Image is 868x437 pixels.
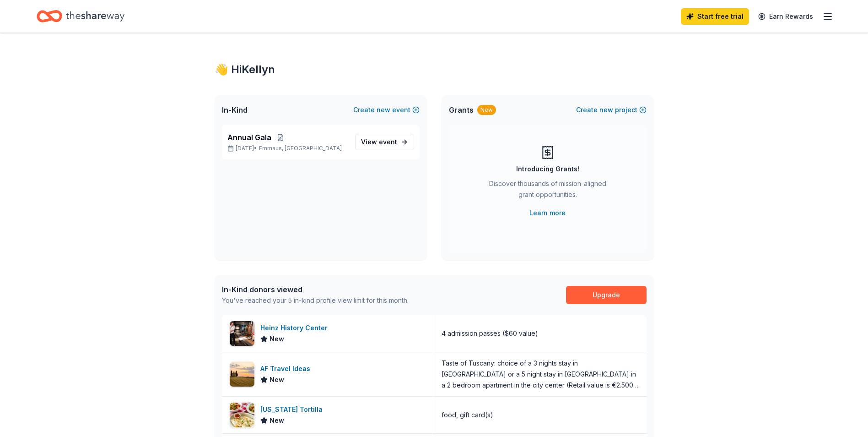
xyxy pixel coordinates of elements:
[516,164,579,175] div: Introducing Grants!
[260,404,326,415] div: [US_STATE] Tortilla
[353,104,420,115] button: Createnewevent
[230,403,254,427] img: Image for California Tortilla
[442,410,493,421] div: food, gift card(s)
[753,8,819,25] a: Earn Rewards
[230,362,254,387] img: Image for AF Travel Ideas
[37,5,124,27] a: Home
[477,105,496,115] div: New
[449,104,474,115] span: Grants
[576,104,647,115] button: Createnewproject
[270,374,284,385] span: New
[227,132,271,143] span: Annual Gala
[270,333,284,344] span: New
[259,145,342,152] span: Emmaus, [GEOGRAPHIC_DATA]
[442,328,538,339] div: 4 admission passes ($60 value)
[222,284,409,295] div: In-Kind donors viewed
[377,104,390,115] span: new
[681,8,749,25] a: Start free trial
[566,286,647,304] a: Upgrade
[361,137,397,147] span: View
[222,295,409,306] div: You've reached your 5 in-kind profile view limit for this month.
[215,62,654,77] div: 👋 Hi Kellyn
[485,178,610,204] div: Discover thousands of mission-aligned grant opportunities.
[227,145,348,152] p: [DATE] •
[442,358,639,391] div: Taste of Tuscany: choice of a 3 nights stay in [GEOGRAPHIC_DATA] or a 5 night stay in [GEOGRAPHIC...
[379,138,397,146] span: event
[230,321,254,346] img: Image for Heinz History Center
[222,104,248,115] span: In-Kind
[260,363,314,374] div: AF Travel Ideas
[270,415,284,426] span: New
[599,104,613,115] span: new
[260,322,331,333] div: Heinz History Center
[529,208,566,218] a: Learn more
[355,134,414,150] a: View event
